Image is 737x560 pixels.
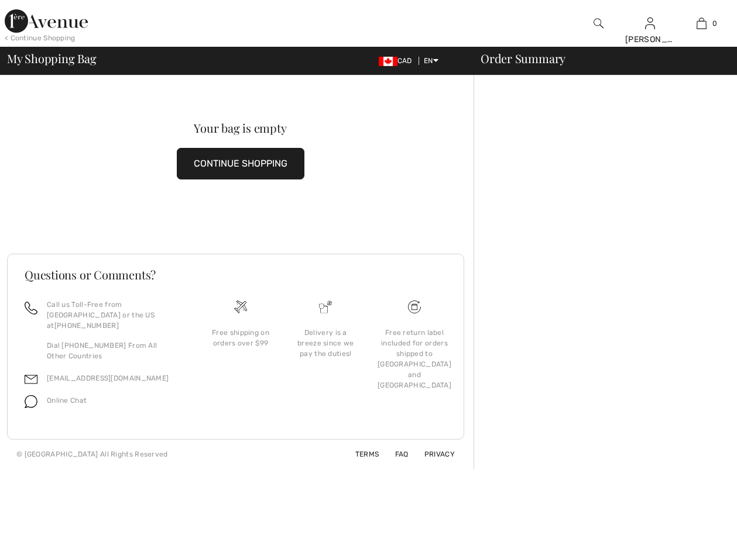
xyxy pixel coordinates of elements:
div: < Continue Shopping [5,33,76,43]
a: 0 [677,16,727,30]
img: My Info [645,16,655,30]
img: call [25,302,37,314]
img: chat [25,395,37,408]
a: Terms [341,450,379,458]
img: search the website [594,16,604,30]
a: Sign In [645,18,655,29]
img: Free shipping on orders over $99 [234,300,247,313]
div: Order Summary [467,53,730,64]
span: Online Chat [47,396,87,405]
img: email [25,373,37,386]
span: 0 [712,18,717,29]
a: [PHONE_NUMBER] [54,322,119,330]
div: Free return label included for orders shipped to [GEOGRAPHIC_DATA] and [GEOGRAPHIC_DATA] [378,327,451,390]
p: Dial [PHONE_NUMBER] From All Other Countries [47,340,184,361]
a: FAQ [381,450,409,458]
h3: Questions or Comments? [25,269,447,281]
a: Privacy [410,450,455,458]
p: Call us Toll-Free from [GEOGRAPHIC_DATA] or the US at [47,299,184,331]
img: My Bag [697,16,707,30]
div: Delivery is a breeze since we pay the duties! [293,327,359,359]
img: 1ère Avenue [5,9,88,33]
span: CAD [379,57,417,65]
div: © [GEOGRAPHIC_DATA] All Rights Reserved [16,449,168,459]
span: EN [424,57,438,65]
img: Canadian Dollar [379,57,397,66]
img: Free shipping on orders over $99 [408,300,421,313]
div: Your bag is empty [30,122,450,134]
span: My Shopping Bag [7,53,97,64]
div: Free shipping on orders over $99 [207,327,273,348]
button: CONTINUE SHOPPING [177,148,304,179]
a: [EMAIL_ADDRESS][DOMAIN_NAME] [47,374,169,382]
div: [PERSON_NAME] [625,33,676,46]
img: Delivery is a breeze since we pay the duties! [319,300,332,313]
